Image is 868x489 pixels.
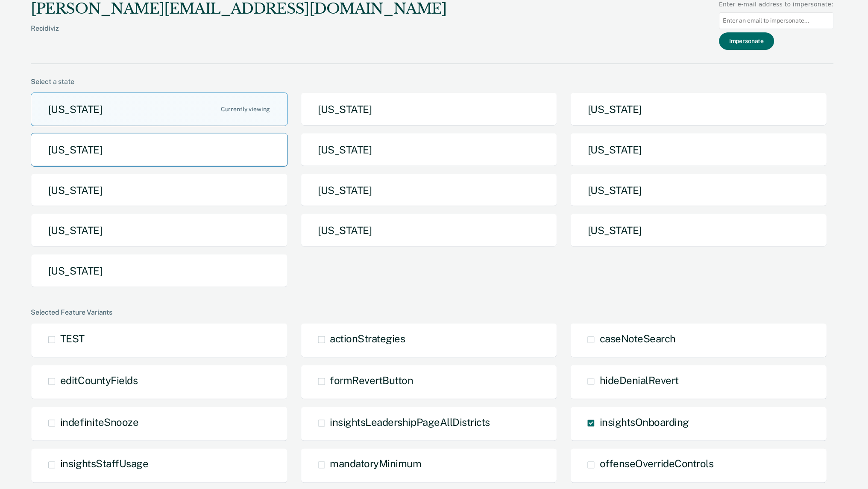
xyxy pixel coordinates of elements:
span: hideDenialRevert [600,374,679,386]
span: offenseOverrideControls [600,458,714,470]
button: [US_STATE] [570,133,827,167]
span: editCountyFields [60,374,138,386]
button: [US_STATE] [31,214,288,247]
button: Impersonate [719,32,774,50]
span: caseNoteSearch [600,333,676,344]
div: Selected Feature Variants [31,308,834,316]
button: [US_STATE] [301,93,558,126]
button: [US_STATE] [31,174,288,207]
button: [US_STATE] [31,133,288,167]
div: Recidiviz [31,24,447,46]
button: [US_STATE] [31,93,288,126]
span: insightsStaffUsage [60,458,148,470]
span: actionStrategies [330,333,405,344]
button: [US_STATE] [570,93,827,126]
button: [US_STATE] [301,214,558,247]
button: [US_STATE] [301,174,558,207]
input: Enter an email to impersonate... [719,12,834,29]
span: mandatoryMinimum [330,458,422,470]
button: [US_STATE] [570,174,827,207]
span: insightsOnboarding [600,416,689,428]
button: [US_STATE] [570,214,827,247]
button: [US_STATE] [301,133,558,167]
span: indefiniteSnooze [60,416,138,428]
span: formRevertButton [330,374,413,386]
div: Select a state [31,78,834,86]
span: TEST [60,333,85,344]
button: [US_STATE] [31,254,288,288]
span: insightsLeadershipPageAllDistricts [330,416,490,428]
